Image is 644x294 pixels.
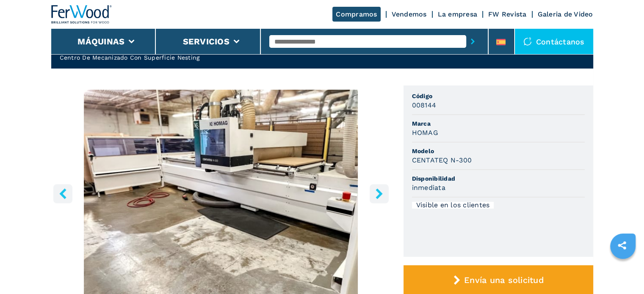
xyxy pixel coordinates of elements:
[608,256,638,288] iframe: Chat
[370,184,389,203] button: right-button
[538,10,593,18] a: Galeria de Video
[412,155,472,165] h3: CENTATEQ N-300
[60,53,209,62] h2: Centro De Mecanizado Con Superficie Nesting
[412,100,437,110] h3: 008144
[183,36,229,47] button: Servicios
[466,32,479,51] button: submit-button
[77,36,124,47] button: Máquinas
[412,183,445,192] h3: inmediata
[412,128,438,137] h3: HOMAG
[611,235,633,256] a: sharethis
[464,275,544,285] span: Envía una solicitud
[488,10,527,18] a: FW Revista
[412,202,494,209] div: Visible en los clientes
[332,7,380,22] a: Compramos
[523,37,532,46] img: Contáctanos
[438,10,478,18] a: La empresa
[392,10,427,18] a: Vendemos
[51,5,112,24] img: Ferwood
[412,119,585,128] span: Marca
[53,184,72,203] button: left-button
[515,29,593,54] div: Contáctanos
[412,92,585,100] span: Código
[412,174,585,183] span: Disponibilidad
[412,147,585,155] span: Modelo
